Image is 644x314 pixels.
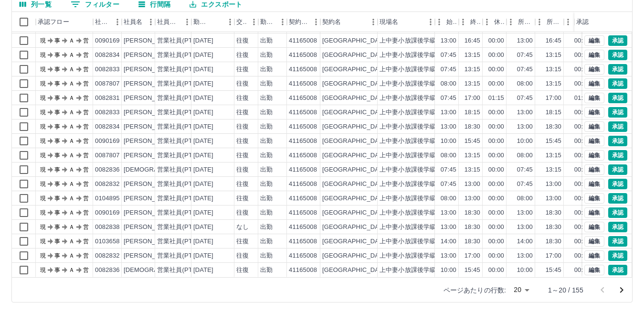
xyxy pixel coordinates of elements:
[193,36,213,45] div: [DATE]
[157,36,207,45] div: 営業社員(PT契約)
[518,12,533,32] div: 所定開始
[576,12,589,32] div: 承認
[289,36,317,45] div: 41165008
[193,51,213,60] div: [DATE]
[441,94,456,103] div: 07:45
[236,151,249,160] div: 往復
[494,12,505,32] div: 休憩
[95,151,120,160] div: 0087807
[289,180,317,189] div: 41165008
[465,137,480,146] div: 15:45
[289,122,317,131] div: 41165008
[157,165,207,174] div: 営業社員(PT契約)
[546,79,561,88] div: 13:15
[608,107,627,118] button: 承認
[54,37,60,44] text: 事
[289,108,317,117] div: 41165008
[287,12,320,32] div: 契約コード
[608,250,627,261] button: 承認
[322,165,388,174] div: [GEOGRAPHIC_DATA]
[574,151,590,160] div: 00:00
[546,94,561,103] div: 17:00
[157,12,180,32] div: 社員区分
[40,138,46,144] text: 現
[124,194,176,203] div: [PERSON_NAME]
[193,79,213,88] div: [DATE]
[465,151,480,160] div: 13:15
[320,12,378,32] div: 契約名
[83,152,89,159] text: 営
[193,65,213,74] div: [DATE]
[260,137,273,146] div: 出勤
[260,65,273,74] div: 出勤
[380,137,436,146] div: 上中妻小放課後学級
[584,50,604,60] button: 編集
[54,66,60,73] text: 事
[260,180,273,189] div: 出勤
[608,265,627,275] button: 承認
[584,35,604,46] button: 編集
[69,66,74,73] text: Ａ
[441,165,456,174] div: 07:45
[608,164,627,175] button: 承認
[465,108,480,117] div: 18:15
[465,65,480,74] div: 13:15
[608,50,627,60] button: 承認
[260,12,275,32] div: 勤務区分
[322,122,388,131] div: [GEOGRAPHIC_DATA]
[260,36,273,45] div: 出勤
[584,193,604,204] button: 編集
[517,151,533,160] div: 08:00
[95,51,120,60] div: 0082834
[322,65,388,74] div: [GEOGRAPHIC_DATA]
[608,150,627,161] button: 承認
[124,180,176,189] div: [PERSON_NAME]
[83,66,89,73] text: 営
[95,180,120,189] div: 0082832
[517,79,533,88] div: 08:00
[608,121,627,132] button: 承認
[488,151,504,160] div: 00:00
[193,165,213,174] div: [DATE]
[236,36,249,45] div: 往復
[275,15,290,29] button: メニュー
[234,12,258,32] div: 交通費
[157,194,207,203] div: 営業社員(PT契約)
[380,94,436,103] div: 上中妻小放課後学級
[446,12,457,32] div: 始業
[54,152,60,159] text: 事
[289,79,317,88] div: 41165008
[157,137,207,146] div: 営業社員(PT契約)
[584,64,604,75] button: 編集
[124,51,176,60] div: [PERSON_NAME]
[157,94,207,103] div: 営業社員(PT契約)
[517,122,533,131] div: 13:00
[574,94,590,103] div: 01:15
[584,164,604,175] button: 編集
[124,36,176,45] div: [PERSON_NAME]
[69,138,74,144] text: Ａ
[574,180,590,189] div: 00:00
[380,122,436,131] div: 上中妻小放課後学級
[83,166,89,173] text: 営
[517,65,533,74] div: 07:45
[546,65,561,74] div: 13:15
[441,108,456,117] div: 13:00
[465,36,480,45] div: 16:45
[546,36,561,45] div: 16:45
[322,137,388,146] div: [GEOGRAPHIC_DATA]
[157,51,207,60] div: 営業社員(PT契約)
[547,12,562,32] div: 所定終業
[517,36,533,45] div: 13:00
[236,137,249,146] div: 往復
[83,52,89,58] text: 営
[54,95,60,101] text: 事
[380,108,436,117] div: 上中妻小放課後学級
[380,151,436,160] div: 上中妻小放課後学級
[608,136,627,146] button: 承認
[260,108,273,117] div: 出勤
[124,137,176,146] div: [PERSON_NAME]
[465,51,480,60] div: 13:15
[54,52,60,58] text: 事
[546,122,561,131] div: 18:30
